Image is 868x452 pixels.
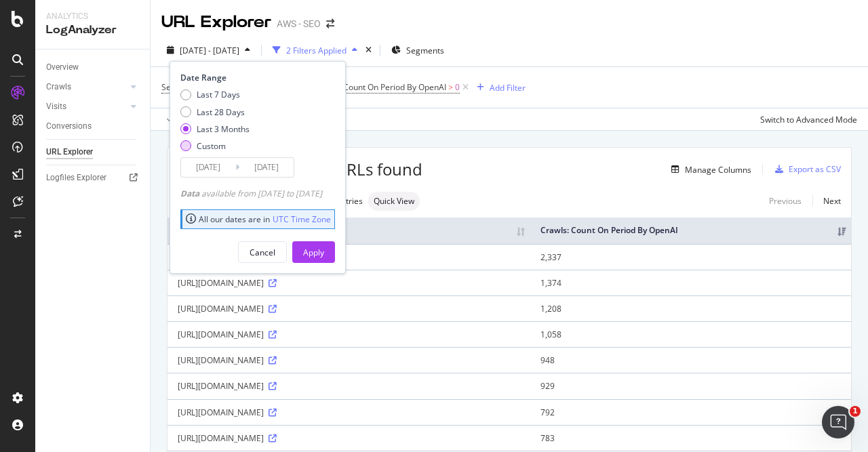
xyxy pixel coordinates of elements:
button: Manage Columns [666,161,751,178]
div: neutral label [368,192,420,211]
div: URL Explorer [161,11,271,34]
a: Logfiles Explorer [46,171,140,185]
div: Last 3 Months [180,123,250,135]
iframe: Intercom live chat [822,406,854,438]
div: 2 Filters Applied [286,45,347,56]
button: Export as CSV [770,159,841,180]
span: Data [180,188,201,199]
td: 1,374 [530,270,851,295]
button: Add Filter [471,79,526,96]
div: [URL][DOMAIN_NAME] [178,329,520,340]
td: 1,208 [530,295,851,321]
div: Export as CSV [789,163,841,175]
span: > [448,81,453,93]
div: Overview [46,60,79,75]
span: Crawls: Count On Period By OpenAI [313,81,446,93]
td: 2,337 [530,244,851,270]
div: Date Range [180,72,332,83]
button: Apply [292,241,335,263]
div: [URL][DOMAIN_NAME] [178,407,520,418]
button: Segments [386,39,450,61]
div: Last 28 Days [197,106,245,118]
a: Overview [46,60,140,75]
a: UTC Time Zone [273,213,331,225]
a: Crawls [46,80,127,94]
td: 929 [530,373,851,398]
button: [DATE] - [DATE] [161,39,256,61]
div: URL Explorer [46,145,93,159]
input: End Date [239,158,294,177]
td: 792 [530,399,851,425]
div: [URL][DOMAIN_NAME] [178,251,520,263]
span: Segments: Resource Page [161,81,260,93]
a: Visits [46,100,127,114]
td: 783 [530,425,851,451]
input: Start Date [181,158,235,177]
span: [DATE] - [DATE] [180,45,239,56]
div: Cancel [250,247,275,258]
div: Add Filter [490,82,526,94]
div: LogAnalyzer [46,22,139,38]
button: Apply [161,108,201,130]
div: Custom [197,140,226,152]
button: Cancel [238,241,287,263]
div: Last 7 Days [197,89,240,100]
span: Quick View [374,197,414,205]
div: Switch to Advanced Mode [760,114,857,125]
div: Crawls [46,80,71,94]
td: 948 [530,347,851,373]
a: Next [812,191,841,211]
div: Last 3 Months [197,123,250,135]
div: [URL][DOMAIN_NAME] [178,380,520,392]
span: 1 [850,406,861,417]
div: available from [DATE] to [DATE] [180,188,322,199]
div: [URL][DOMAIN_NAME] [178,277,520,289]
th: Crawls: Count On Period By OpenAI: activate to sort column ascending [530,218,851,244]
td: 1,058 [530,321,851,347]
div: Logfiles Explorer [46,171,106,185]
div: times [363,43,374,57]
div: Manage Columns [685,164,751,176]
a: Conversions [46,119,140,133]
div: arrow-right-arrow-left [326,19,334,28]
div: Analytics [46,11,139,22]
div: Last 28 Days [180,106,250,118]
a: URL Explorer [46,145,140,159]
span: Segments [406,45,444,56]
div: Last 7 Days [180,89,250,100]
span: 0 [455,78,460,97]
div: AWS - SEO [277,17,321,30]
div: [URL][DOMAIN_NAME] [178,432,520,444]
div: Visits [46,100,66,114]
div: [URL][DOMAIN_NAME] [178,303,520,314]
div: All our dates are in [186,213,331,225]
div: Conversions [46,119,92,133]
th: Full URL: activate to sort column ascending [167,218,530,244]
button: Switch to Advanced Mode [755,108,857,130]
div: Custom [180,140,250,152]
button: 2 Filters Applied [267,39,363,61]
div: Apply [303,247,324,258]
div: [URL][DOMAIN_NAME] [178,354,520,366]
